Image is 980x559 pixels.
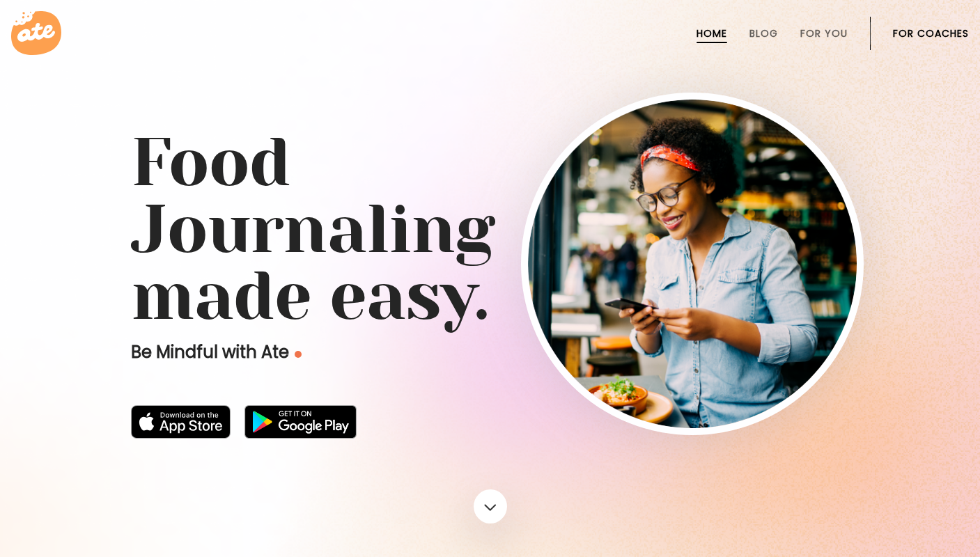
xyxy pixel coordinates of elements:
img: badge-download-apple.svg [131,405,231,439]
a: Blog [749,28,778,39]
h1: Food Journaling made easy. [131,129,850,330]
img: home-hero-img-rounded.png [528,100,857,428]
a: For You [800,28,848,39]
p: Be Mindful with Ate [131,341,521,363]
a: Home [697,28,727,39]
a: For Coaches [893,28,969,39]
img: badge-download-google.png [244,405,357,439]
